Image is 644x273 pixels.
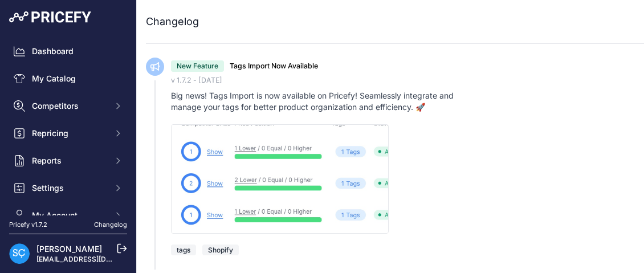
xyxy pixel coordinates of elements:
span: Competitors [32,100,107,112]
button: Reports [9,150,127,171]
span: Settings [32,182,107,194]
a: Dashboard [9,41,127,62]
a: My Catalog [9,68,127,89]
button: My Account [9,205,127,226]
div: Big news! Tags Import is now available on Pricefy! Seamlessly integrate and manage your tags for ... [171,90,463,113]
div: Pricefy v1.7.2 [9,220,47,230]
a: Changelog [94,221,127,229]
span: Shopify [202,245,239,255]
button: Competitors [9,96,127,116]
span: Reports [32,155,107,166]
a: [EMAIL_ADDRESS][DOMAIN_NAME] [36,255,156,263]
img: Pricefy Logo [9,11,91,23]
button: Repricing [9,123,127,144]
a: [PERSON_NAME] [36,244,102,254]
span: My Account [32,210,107,221]
span: Repricing [32,128,107,139]
div: New Feature [171,60,224,72]
span: tags [171,245,196,255]
h2: Changelog [146,14,199,30]
button: Settings [9,178,127,198]
h3: Tags Import Now Available [230,61,318,72]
